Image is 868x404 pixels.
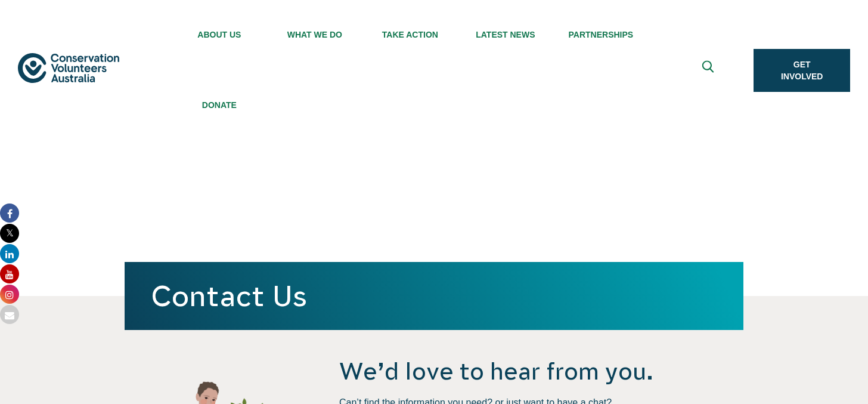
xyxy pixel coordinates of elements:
[151,280,717,312] h1: Contact Us
[172,100,267,110] span: Donate
[18,53,119,83] img: logo.svg
[267,30,362,39] span: What We Do
[362,30,458,39] span: Take Action
[702,61,717,81] span: Expand search box
[553,30,649,39] span: Partnerships
[695,56,724,85] button: Expand search box Close search box
[172,30,267,39] span: About Us
[754,49,850,92] a: Get Involved
[458,30,553,39] span: Latest News
[339,356,743,387] h4: We’d love to hear from you.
